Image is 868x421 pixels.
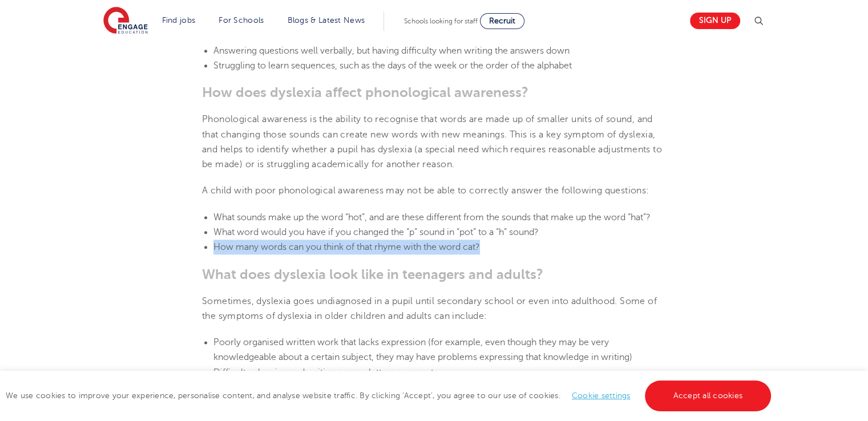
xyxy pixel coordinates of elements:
b: What does dyslexia look like in teenagers and adults? [202,266,543,282]
b: How does dyslexia affect phonological awareness? [202,84,528,100]
span: Struggling to learn sequences, such as the days of the week or the order of the alphabet [213,60,572,71]
span: Poorly organised written work that lacks expression (for example, even though they may be very kn... [213,337,632,362]
span: Recruit [489,17,515,25]
a: Cookie settings [572,391,631,400]
span: Answering questions well verbally, but having difficulty when writing the answers down [213,46,570,56]
span: Sometimes, dyslexia goes undiagnosed in a pupil until secondary school or even into adulthood. So... [202,296,657,321]
span: What word would you have if you changed the “p” sound in “pot” to a “h” sound? [213,227,539,237]
a: Recruit [480,13,524,29]
span: Schools looking for staff [404,17,478,25]
span: We use cookies to improve your experience, personalise content, and analyse website traffic. By c... [6,391,774,400]
a: Find jobs [162,16,196,25]
span: How many words can you think of that rhyme with the word cat? [213,242,480,252]
span: Phonological awareness is the ability to recognise that words are made up of smaller units of sou... [202,114,662,169]
span: A child with poor phonological awareness may not be able to correctly answer the following questi... [202,185,649,196]
span: Difficulty planning and writing essays, letters or reports [213,367,438,378]
a: For Schools [219,16,264,25]
img: Engage Education [103,7,148,35]
span: What sounds make up the word “hot”, and are these different from the sounds that make up the word... [213,212,651,222]
a: Accept all cookies [645,380,772,411]
a: Sign up [690,13,740,29]
a: Blogs & Latest News [288,16,365,25]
